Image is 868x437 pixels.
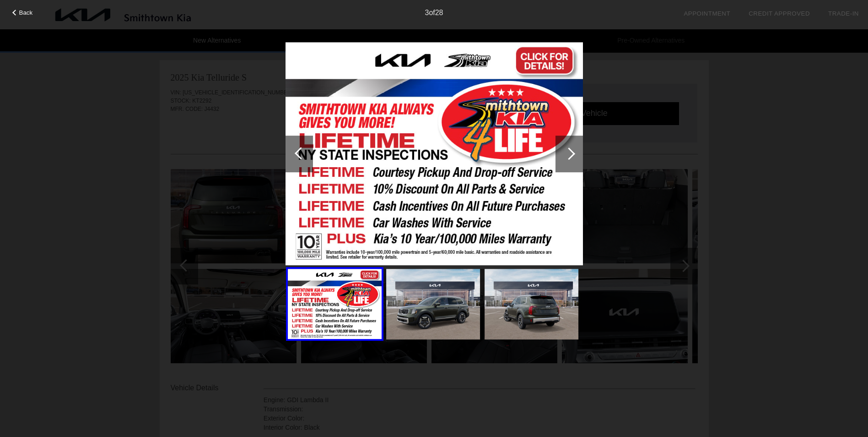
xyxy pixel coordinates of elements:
a: Trade-In [828,10,859,17]
a: Credit Approved [749,10,810,17]
span: Back [19,9,33,16]
img: New-2025-Kia-Telluride-S-ID29298050426-aHR0cDovL2ltYWdlcy51bml0c2ludmVudG9yeS5jb20vdXBsb2Fkcy9waG... [386,269,480,339]
span: 3 [425,9,429,16]
a: Appointment [684,10,730,17]
span: 28 [435,9,443,16]
img: New-2025-Kia-Telluride-S-ID29298050432-aHR0cDovL2ltYWdlcy51bml0c2ludmVudG9yeS5jb20vdXBsb2Fkcy9waG... [485,269,578,339]
img: New-2025-Kia-Telluride-S-ID29298050420-aHR0cDovL2ltYWdlcy51bml0c2ludmVudG9yeS5jb20vdXBsb2Fkcy9jdX... [286,42,583,266]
